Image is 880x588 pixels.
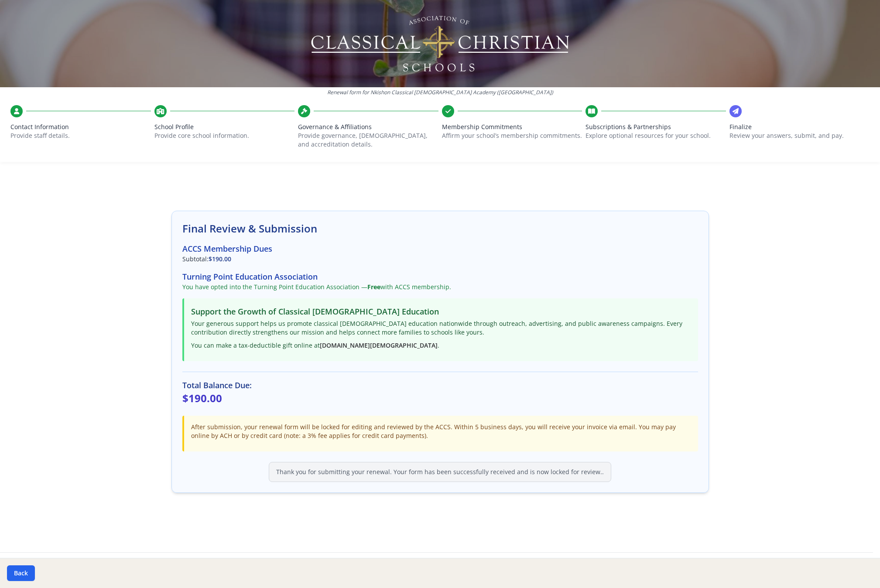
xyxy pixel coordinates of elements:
h3: Total Balance Due: [182,379,698,391]
p: Explore optional resources for your school. [586,131,726,140]
p: After submission, your renewal form will be locked for editing and reviewed by the ACCS. Within 5... [191,423,691,440]
span: Finalize [729,123,870,131]
p: Provide core school information. [154,131,295,140]
span: Contact Information [10,123,151,131]
span: Membership Commitments [442,123,582,131]
h2: Final Review & Submission [182,222,698,236]
p: Review your answers, submit, and pay. [729,131,870,140]
h3: Support the Growth of Classical [DEMOGRAPHIC_DATA] Education [191,305,691,318]
button: Back [7,565,35,581]
span: Subscriptions & Partnerships [586,123,726,131]
a: [DOMAIN_NAME][DEMOGRAPHIC_DATA] [320,341,438,349]
div: Thank you for submitting your renewal. Your form has been successfully received and is now locked... [269,462,611,482]
p: You can make a tax-deductible gift online at . [191,341,691,350]
p: Your generous support helps us promote classical [DEMOGRAPHIC_DATA] education nationwide through ... [191,319,691,337]
p: You have opted into the Turning Point Education Association — with ACCS membership. [182,283,698,291]
strong: Free [367,283,380,291]
p: Affirm your school’s membership commitments. [442,131,582,140]
span: Governance & Affiliations [298,123,438,131]
p: Provide staff details. [10,131,151,140]
p: Subtotal: [182,255,698,263]
h3: ACCS Membership Dues [182,243,698,255]
h3: Turning Point Education Association [182,270,698,283]
img: Logo [309,13,571,74]
p: $190.00 [182,391,698,405]
span: School Profile [154,123,295,131]
p: Provide governance, [DEMOGRAPHIC_DATA], and accreditation details. [298,131,438,149]
span: $190.00 [209,255,231,263]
